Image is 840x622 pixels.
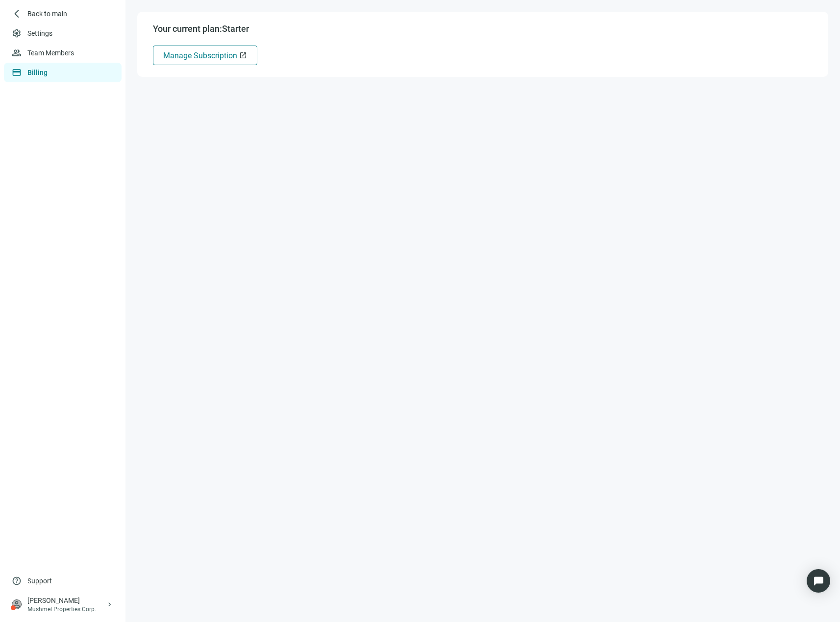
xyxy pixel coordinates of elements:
[153,46,257,65] button: Manage Subscriptionopen_in_new
[12,599,22,609] span: person
[12,576,22,586] span: help
[153,24,813,34] p: Your current plan: Starter
[239,51,247,59] span: open_in_new
[807,569,830,593] div: Open Intercom Messenger
[27,605,106,613] div: Mushmel Properties Corp.
[106,600,114,608] span: keyboard_arrow_right
[27,576,52,586] span: Support
[27,9,67,19] span: Back to main
[27,29,52,37] a: Settings
[163,51,237,60] span: Manage Subscription
[12,9,22,19] span: arrow_back_ios_new
[27,49,74,57] a: Team Members
[27,69,48,76] a: Billing
[27,596,106,605] div: [PERSON_NAME]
